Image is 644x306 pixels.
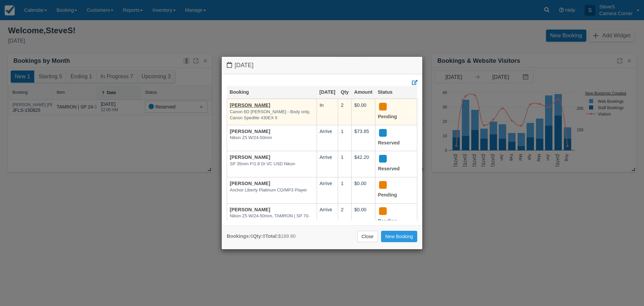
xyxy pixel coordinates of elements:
[265,233,278,239] strong: Total:
[227,62,417,69] h4: [DATE]
[352,151,375,177] td: $42.20
[338,177,352,204] td: 1
[227,233,296,240] div: 6 8 $189.90
[230,135,314,141] em: Nikon Z5 W/24-50mm
[378,154,409,174] div: Reserved
[338,125,352,151] td: 1
[338,151,352,177] td: 1
[317,151,338,177] td: Arrive
[352,177,375,204] td: $0.00
[378,206,409,227] div: Pending
[230,102,270,108] a: [PERSON_NAME]
[338,99,352,125] td: 2
[230,129,270,134] a: [PERSON_NAME]
[357,231,378,242] a: Close
[227,233,250,239] strong: Bookings:
[230,187,314,193] em: Anchor Liberty Platinum CD/MP3 Player
[317,125,338,151] td: Arrive
[230,155,270,160] a: [PERSON_NAME]
[230,161,314,167] em: SP 35mm F/1.8 Di VC USD Nikon
[230,109,314,121] em: Canon 6D [PERSON_NAME] - Body only, Canon Spedlite 430EX II
[378,102,409,122] div: Pending
[338,203,352,229] td: 2
[317,99,338,125] td: In
[253,233,263,239] strong: Qty:
[354,89,372,95] a: Amount
[341,89,349,95] a: Qty
[378,180,409,201] div: Pending
[317,203,338,229] td: Arrive
[378,128,409,148] div: Reserved
[381,231,418,242] a: New Booking
[230,89,249,95] a: Booking
[352,125,375,151] td: $73.85
[352,203,375,229] td: $0.00
[352,99,375,125] td: $0.00
[230,181,270,186] a: [PERSON_NAME]
[230,213,314,225] em: Nikon Z5 W/24-50mm, TAMRON | SP 70-200mm F/2.8 Di VC USD G2 Nikon
[230,207,270,212] a: [PERSON_NAME]
[378,89,392,95] a: Status
[319,89,335,95] a: [DATE]
[317,177,338,204] td: Arrive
